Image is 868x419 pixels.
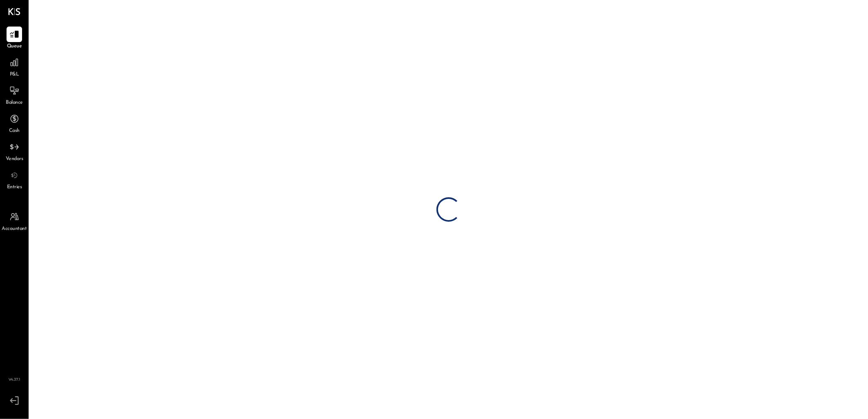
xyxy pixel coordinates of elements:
[0,111,28,135] a: Cash
[9,127,20,135] span: Cash
[0,167,28,191] a: Entries
[6,156,23,163] span: Vendors
[10,71,19,78] span: P&L
[0,209,28,233] a: Accountant
[6,99,23,107] span: Balance
[2,225,27,233] span: Accountant
[7,43,22,50] span: Queue
[7,184,22,191] span: Entries
[0,83,28,107] a: Balance
[0,27,28,50] a: Queue
[0,55,28,78] a: P&L
[0,139,28,163] a: Vendors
